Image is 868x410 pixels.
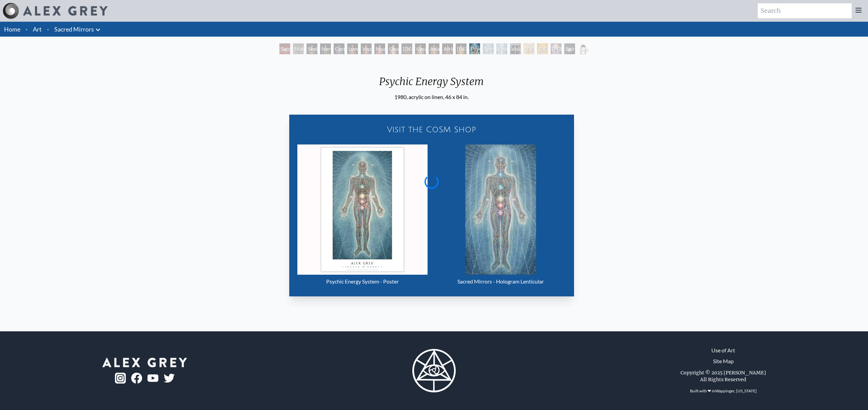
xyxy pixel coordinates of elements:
li: · [23,22,30,37]
div: Universal Mind Lattice [496,43,507,54]
div: Caucasian Woman [388,43,399,54]
img: fb-logo.png [131,373,142,384]
img: Psychic Energy System - Poster [297,144,428,275]
div: Psychic Energy System [374,75,489,93]
div: Built with ❤ in [687,386,759,396]
div: African Man [442,43,453,54]
div: [DEMOGRAPHIC_DATA] Woman [456,43,467,54]
div: Caucasian Man [415,43,426,54]
div: Void Clear Light [510,43,521,54]
div: Muscle System [374,43,385,54]
div: Viscera [361,43,372,54]
input: Search [758,3,852,18]
img: twitter-logo.png [164,374,175,383]
img: ig-logo.png [115,373,126,384]
img: Sacred Mirrors - Hologram Lenticular [465,144,536,275]
img: youtube-logo.png [147,374,158,382]
div: Cardiovascular System [334,43,344,54]
a: Home [4,25,20,33]
div: Psychic Energy System - Poster [297,275,428,288]
div: [DEMOGRAPHIC_DATA] [524,43,534,54]
a: Wappinger, [US_STATE] [715,388,757,393]
div: Spiritual Energy System [483,43,494,54]
div: Skeletal System [307,43,317,54]
div: Sacred Mirrors Room, [GEOGRAPHIC_DATA] [279,43,290,54]
div: 1980, acrylic on linen, 46 x 84 in. [374,93,489,101]
a: Visit the CoSM Shop [293,119,570,140]
a: Site Map [713,357,734,365]
div: Sacred Mirrors Frame [578,43,589,54]
div: [DEMOGRAPHIC_DATA] [537,43,548,54]
div: Sacred Mirrors - Hologram Lenticular [436,275,566,288]
div: Copyright © 2025 [PERSON_NAME] [680,369,766,376]
div: Spiritual World [564,43,575,54]
a: Sacred Mirrors [54,24,94,34]
div: Psychic Energy System [469,43,480,54]
a: Art [33,24,42,34]
div: [PERSON_NAME] [551,43,561,54]
a: Sacred Mirrors - Hologram Lenticular [436,144,566,288]
a: Use of Art [711,346,735,354]
div: Lymphatic System [347,43,358,54]
div: Asian Man [429,43,439,54]
li: · [44,22,52,37]
a: Psychic Energy System - Poster [297,144,428,288]
div: [DEMOGRAPHIC_DATA] Woman [401,43,412,54]
div: Nervous System [320,43,331,54]
div: All Rights Reserved [700,376,746,383]
div: Material World [293,43,304,54]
